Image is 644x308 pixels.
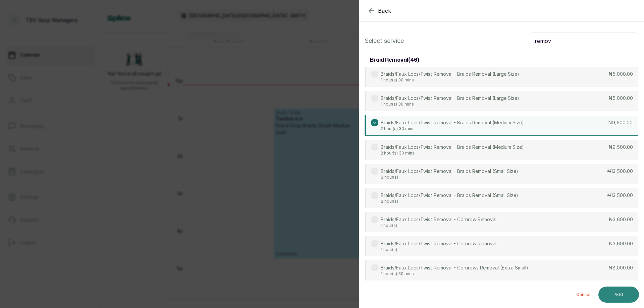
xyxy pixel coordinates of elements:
[381,71,519,77] p: Braids/Faux Locs/Twist Removal - Braids Removal (Large Size)
[381,126,524,131] p: 2 hour(s) 30 mins
[609,240,633,247] p: ₦3,600.00
[381,240,496,247] p: Braids/Faux Locs/Twist Removal - Cornrow Removal
[381,144,524,150] p: Braids/Faux Locs/Twist Removal - Braids Removal (Medium Size)
[571,287,596,303] button: Cancel
[381,119,524,126] p: Braids/Faux Locs/Twist Removal - Braids Removal (Medium Size)
[529,33,638,49] input: Search.
[381,216,496,223] p: Braids/Faux Locs/Twist Removal - Cornrow Removal
[608,264,633,271] p: ₦8,000.00
[370,56,419,64] h3: braid removal ( 46 )
[608,144,633,150] p: ₦9,500.00
[381,223,496,228] p: 1 hour(s)
[609,216,633,223] p: ₦3,600.00
[381,150,524,156] p: 2 hour(s) 30 mins
[367,7,391,15] button: Back
[381,264,528,271] p: Braids/Faux Locs/Twist Removal - Cornrows Removal (Extra Small)
[381,168,518,175] p: Braids/Faux Locs/Twist Removal - Braids Removal (Small Size)
[365,36,404,46] p: Select service
[607,168,633,175] p: ₦13,500.00
[598,287,639,303] button: Add
[381,247,496,252] p: 1 hour(s)
[381,199,518,204] p: 3 hour(s)
[378,7,391,15] span: Back
[381,102,519,107] p: 1 hour(s) 30 mins
[381,77,519,83] p: 1 hour(s) 30 mins
[381,95,519,102] p: Braids/Faux Locs/Twist Removal - Braids Removal (Large Size)
[381,175,518,180] p: 3 hour(s)
[608,71,633,77] p: ₦5,000.00
[381,271,528,276] p: 1 hour(s) 30 mins
[381,192,518,199] p: Braids/Faux Locs/Twist Removal - Braids Removal (Small Size)
[608,119,633,126] p: ₦9,500.00
[608,95,633,102] p: ₦5,000.00
[607,192,633,199] p: ₦13,500.00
